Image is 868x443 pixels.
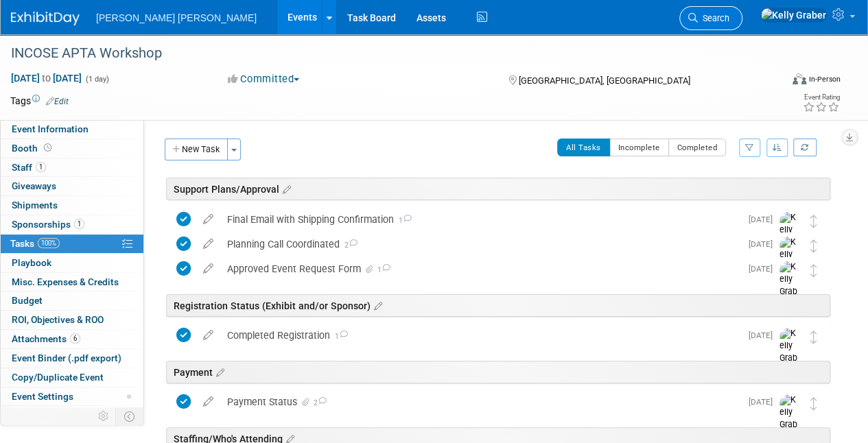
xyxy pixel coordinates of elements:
a: Search [679,6,742,30]
a: edit [196,238,220,250]
a: Event Information [1,120,143,139]
div: Support Plans/Approval [166,178,830,200]
a: edit [196,213,220,226]
span: (1 day) [84,75,109,84]
img: Kelly Graber [760,8,827,23]
a: edit [196,329,220,342]
a: Staff1 [1,158,143,177]
div: Event Format [719,71,841,92]
a: Event Binder (.pdf export) [1,349,143,368]
span: 2 [340,241,357,250]
a: Booth [1,139,143,158]
span: [PERSON_NAME] [PERSON_NAME] [96,12,257,23]
button: New Task [165,139,228,160]
span: Attachments [12,333,80,344]
span: Playbook [12,257,51,268]
img: Kelly Graber [779,394,800,443]
td: Tags [10,94,69,108]
span: Tasks [10,238,60,249]
img: Format-Inperson.png [793,73,806,84]
a: edit [196,396,220,408]
button: Committed [223,72,305,86]
span: 100% [38,238,60,248]
div: Completed Registration [220,324,740,347]
div: Registration Status (Exhibit and/or Sponsor) [166,294,830,317]
td: Personalize Event Tab Strip [92,407,116,425]
span: 1 [375,265,390,274]
i: Move task [810,239,817,252]
span: Budget [12,295,43,306]
span: Giveaways [12,180,56,191]
div: Payment Status [220,390,740,414]
img: Kelly Graber [779,237,800,285]
img: ExhibitDay [11,12,80,25]
a: Edit sections [279,182,291,195]
a: Copy/Duplicate Event [1,368,143,387]
span: Misc. Expenses & Credits [12,276,119,287]
i: Move task [810,264,817,277]
span: ROI, Objectives & ROO [12,314,104,325]
span: Event Information [12,123,89,134]
a: Refresh [793,139,817,156]
a: ROI, Objectives & ROO [1,311,143,329]
div: Event Rating [803,94,840,101]
span: to [40,73,53,84]
span: 2 [312,398,327,407]
span: Shipments [12,200,58,211]
span: Event Settings [12,391,73,402]
button: Incomplete [609,139,669,156]
span: Staff [12,162,46,173]
span: Copy/Duplicate Event [12,372,104,383]
a: Tasks100% [1,235,143,253]
i: Move task [810,331,817,344]
span: 1 [36,162,46,172]
a: Budget [1,291,143,310]
span: [DATE] [749,215,779,224]
span: Search [698,13,729,23]
a: Playbook [1,254,143,272]
span: [GEOGRAPHIC_DATA], [GEOGRAPHIC_DATA] [518,75,690,86]
div: Final Email with Shipping Confirmation [220,208,740,231]
div: Payment [166,361,830,383]
a: Event Settings [1,387,143,406]
span: Booth not reserved yet [41,143,54,153]
button: Completed [668,139,727,156]
a: Edit [46,97,69,106]
a: Edit sections [371,298,382,312]
span: [DATE] [749,397,779,407]
button: All Tasks [557,139,610,156]
a: Giveaways [1,177,143,195]
span: Event Binder (.pdf export) [12,352,121,363]
a: Shipments [1,196,143,215]
span: Modified Layout [127,394,131,398]
span: 1 [74,219,84,229]
img: Kelly Graber [779,261,800,310]
span: [DATE] [749,239,779,249]
a: Edit sections [213,365,224,379]
span: Booth [12,143,54,154]
div: Approved Event Request Form [220,257,740,280]
a: edit [196,263,220,275]
i: Move task [810,215,817,228]
a: Misc. Expenses & Credits [1,273,143,291]
span: 1 [394,216,412,225]
img: Kelly Graber [779,212,800,261]
span: 6 [70,333,80,344]
span: [DATE] [DATE] [10,72,82,84]
img: Kelly Graber [779,328,800,376]
a: Sponsorships1 [1,215,143,234]
a: Attachments6 [1,330,143,348]
span: Sponsorships [12,219,84,230]
i: Move task [810,397,817,410]
div: INCOSE APTA Workshop [6,41,770,66]
td: Toggle Event Tabs [116,407,144,425]
span: [DATE] [749,331,779,340]
span: [DATE] [749,264,779,274]
span: 1 [330,332,348,341]
div: In-Person [808,74,841,84]
div: Planning Call Coordinated [220,232,740,256]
